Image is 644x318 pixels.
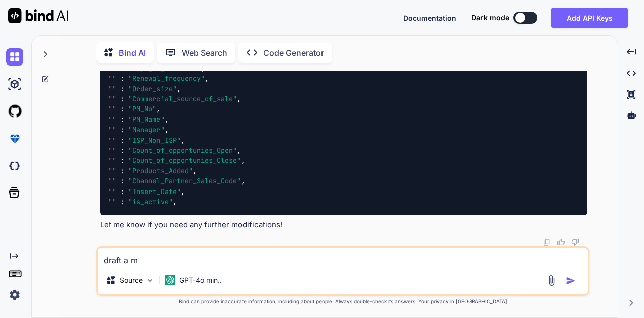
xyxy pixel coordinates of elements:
[120,84,124,93] span: :
[119,47,146,59] p: Bind AI
[237,146,241,155] span: ,
[193,166,197,175] span: ,
[557,238,565,246] img: like
[8,8,68,23] img: Bind AI
[165,125,169,135] span: ,
[120,176,124,185] span: :
[6,103,23,120] img: githubLight
[181,187,185,196] span: ,
[156,105,160,114] span: ,
[403,13,456,23] button: Documentation
[6,157,23,174] img: darkCloudIdeIcon
[120,166,124,175] span: :
[128,176,241,185] span: "Channel_Partner_Sales_Code"
[108,94,116,103] span: ""
[108,187,116,196] span: ""
[179,275,222,285] p: GPT-4o min..
[108,105,116,114] span: ""
[571,238,579,246] img: dislike
[182,47,227,59] p: Web Search
[177,84,181,93] span: ,
[128,105,156,114] span: "PM_No"
[128,115,165,124] span: "PM_Name"
[120,105,124,114] span: :
[128,74,205,83] span: "Renewal_frequency"
[546,275,557,286] img: attachment
[120,94,124,103] span: :
[173,197,177,206] span: ,
[237,94,241,103] span: ,
[108,115,116,124] span: ""
[128,94,237,103] span: "Commercial_source_of_sale"
[96,298,589,305] p: Bind can provide inaccurate information, including about people. Always double-check its answers....
[108,156,116,165] span: ""
[566,276,576,286] img: icon
[543,238,551,246] img: copy
[98,248,588,266] textarea: draft a m
[120,197,124,206] span: :
[146,276,154,285] img: Pick Models
[108,176,116,185] span: ""
[128,84,177,93] span: "Order_size"
[128,197,173,206] span: "is_active"
[120,187,124,196] span: :
[108,146,116,155] span: ""
[120,156,124,165] span: :
[120,146,124,155] span: :
[108,136,116,145] span: ""
[108,84,116,93] span: ""
[108,166,116,175] span: ""
[108,74,116,83] span: ""
[181,136,185,145] span: ,
[6,130,23,147] img: premium
[165,275,175,285] img: GPT-4o mini
[108,125,116,135] span: ""
[551,8,628,28] button: Add API Keys
[108,197,116,206] span: ""
[128,156,241,165] span: "Count_of_opportunies_Close"
[263,47,324,59] p: Code Generator
[128,125,165,135] span: "Manager"
[6,286,23,303] img: settings
[128,146,237,155] span: "Count_of_opportunies_Open"
[403,14,456,22] span: Documentation
[128,187,181,196] span: "Insert_Date"
[100,219,587,231] p: Let me know if you need any further modifications!
[241,156,245,165] span: ,
[241,176,245,185] span: ,
[120,125,124,135] span: :
[6,48,23,66] img: chat
[120,275,143,285] p: Source
[205,74,209,83] span: ,
[120,136,124,145] span: :
[165,115,169,124] span: ,
[128,136,181,145] span: "ISP_Non_ISP"
[120,115,124,124] span: :
[471,13,509,23] span: Dark mode
[128,166,193,175] span: "Products_Added"
[120,74,124,83] span: :
[6,76,23,93] img: ai-studio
